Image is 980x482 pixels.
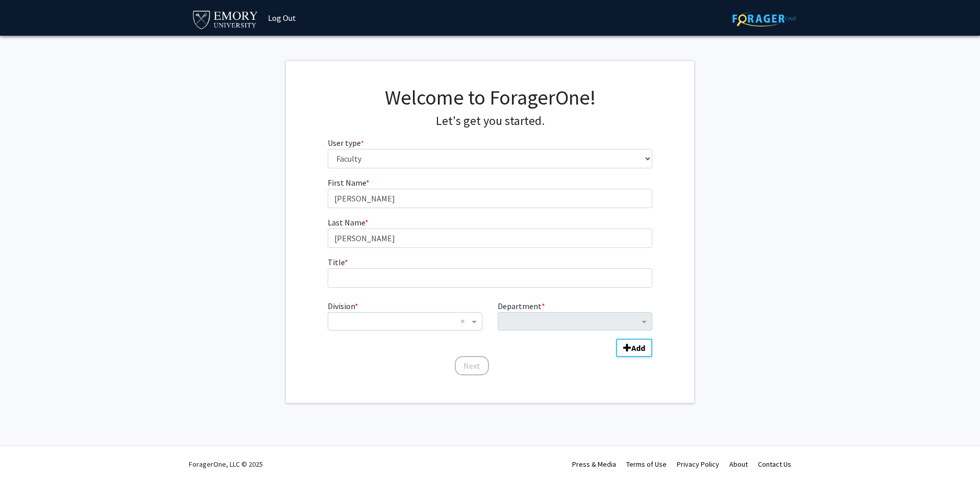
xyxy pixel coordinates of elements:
[189,446,263,482] div: ForagerOne, LLC © 2025
[320,300,490,331] div: Division
[729,460,748,469] a: About
[626,460,667,469] a: Terms of Use
[8,436,43,474] iframe: Chat
[616,339,652,357] button: Add Division/Department
[328,85,653,110] h1: Welcome to ForagerOne!
[328,137,364,149] label: User type
[328,217,365,227] span: Last Name
[572,460,616,469] a: Press & Media
[455,356,489,375] button: Next
[328,114,653,129] h4: Let's get you started.
[490,300,660,331] div: Department
[328,177,366,188] span: First Name
[498,312,652,331] ng-select: Department
[677,460,719,469] a: Privacy Policy
[460,315,469,327] span: Clear all
[758,460,791,469] a: Contact Us
[328,312,482,331] ng-select: Division
[732,11,796,27] img: ForagerOne Logo
[631,343,645,353] b: Add
[328,257,345,267] span: Title
[191,8,259,31] img: Emory University Logo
